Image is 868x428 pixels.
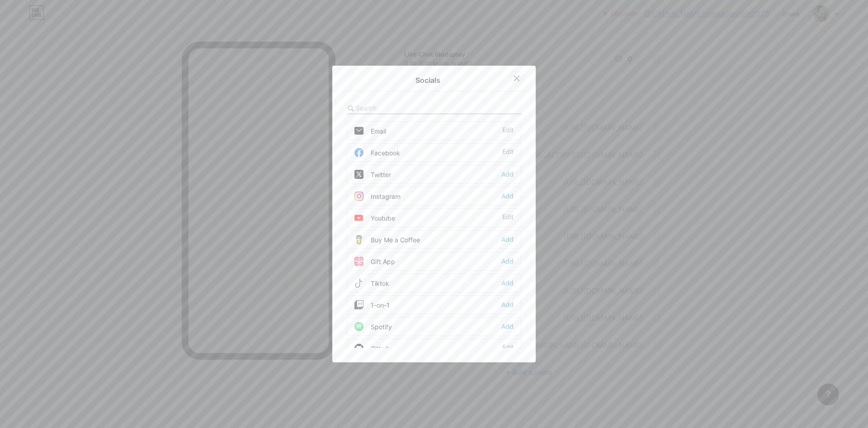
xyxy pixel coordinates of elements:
[354,344,390,353] div: Github
[354,148,400,157] div: Facebook
[502,213,514,222] div: Edit
[502,344,514,353] div: Edit
[501,322,514,331] div: Add
[354,192,401,201] div: Instagram
[354,170,391,179] div: Twitter
[354,279,389,288] div: Tiktok
[501,235,514,244] div: Add
[415,75,440,86] div: Socials
[501,192,514,201] div: Add
[501,170,514,179] div: Add
[502,126,514,135] div: Edit
[354,257,395,266] div: Gift App
[354,300,390,309] div: 1-on-1
[501,300,514,309] div: Add
[502,148,514,157] div: Edit
[501,257,514,266] div: Add
[354,322,392,331] div: Spotify
[356,103,456,113] input: Search
[354,126,386,135] div: Email
[354,213,395,222] div: Youtube
[501,279,514,288] div: Add
[354,235,420,244] div: Buy Me a Coffee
